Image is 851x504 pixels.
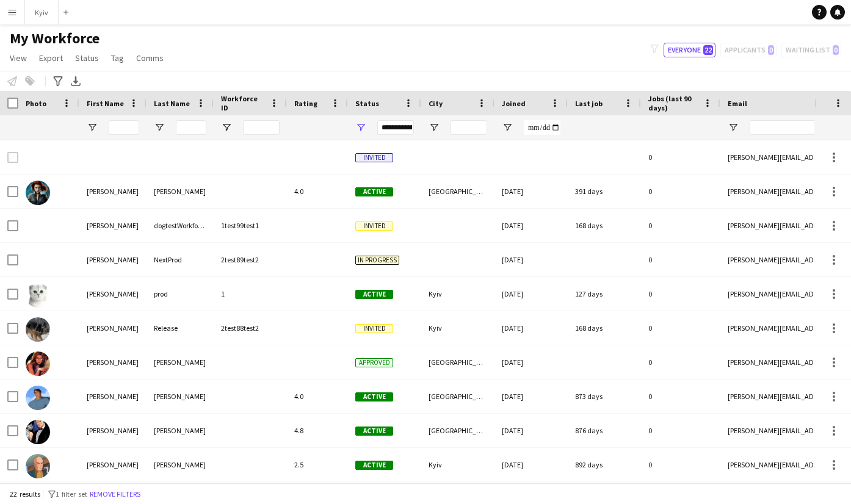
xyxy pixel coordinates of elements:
[176,120,206,135] input: Last Name Filter Input
[79,345,147,379] div: [PERSON_NAME]
[355,290,393,299] span: Active
[641,175,720,208] div: 0
[147,345,214,379] div: [PERSON_NAME]
[641,414,720,447] div: 0
[26,351,50,376] img: Barbara Gorden
[75,52,99,63] span: Status
[355,256,399,265] span: In progress
[575,99,603,108] span: Last job
[568,209,641,242] div: 168 days
[421,277,494,311] div: Kyiv
[568,448,641,481] div: 892 days
[26,454,50,478] img: Charles Xavier
[147,380,214,413] div: [PERSON_NAME]
[287,380,348,413] div: 4.0
[79,277,147,311] div: [PERSON_NAME]
[79,243,147,276] div: [PERSON_NAME]
[641,311,720,345] div: 0
[568,311,641,345] div: 168 days
[70,50,104,66] a: Status
[51,74,65,88] app-action-btn: Advanced filters
[641,448,720,481] div: 0
[355,99,379,108] span: Status
[355,358,393,367] span: Approved
[214,311,287,345] div: 2test88test2
[147,311,214,345] div: Release
[5,50,32,66] a: View
[728,122,739,133] button: Open Filter Menu
[68,74,83,88] app-action-btn: Export XLSX
[641,140,720,174] div: 0
[79,175,147,208] div: [PERSON_NAME]
[147,243,214,276] div: NextProd
[214,277,287,311] div: 1
[26,99,46,108] span: Photo
[287,448,348,481] div: 2.5
[502,99,526,108] span: Joined
[703,45,713,55] span: 22
[26,420,50,444] img: Bruce Wayne
[355,187,393,196] span: Active
[79,311,147,345] div: [PERSON_NAME]
[287,414,348,447] div: 4.8
[494,277,568,311] div: [DATE]
[355,153,393,162] span: Invited
[421,345,494,379] div: [GEOGRAPHIC_DATA]
[26,386,50,410] img: Benjamin Grimm
[111,52,124,63] span: Tag
[355,324,393,333] span: Invited
[421,380,494,413] div: [GEOGRAPHIC_DATA]
[421,311,494,345] div: Kyiv
[421,414,494,447] div: [GEOGRAPHIC_DATA]
[10,29,100,48] span: My Workforce
[355,461,393,470] span: Active
[26,283,50,308] img: Anna prod
[79,448,147,481] div: [PERSON_NAME]
[429,99,443,108] span: City
[136,52,164,63] span: Comms
[147,277,214,311] div: prod
[429,122,440,133] button: Open Filter Menu
[87,122,98,133] button: Open Filter Menu
[355,392,393,401] span: Active
[243,120,280,135] input: Workforce ID Filter Input
[494,414,568,447] div: [DATE]
[494,175,568,208] div: [DATE]
[87,99,124,108] span: First Name
[421,175,494,208] div: [GEOGRAPHIC_DATA]
[294,99,317,108] span: Rating
[355,221,393,231] span: Invited
[641,243,720,276] div: 0
[106,50,129,66] a: Tag
[26,181,50,205] img: Amanda Briggs
[641,380,720,413] div: 0
[39,52,63,63] span: Export
[648,94,698,112] span: Jobs (last 90 days)
[451,120,487,135] input: City Filter Input
[355,427,393,436] span: Active
[494,209,568,242] div: [DATE]
[221,94,265,112] span: Workforce ID
[355,122,366,133] button: Open Filter Menu
[568,277,641,311] div: 127 days
[641,209,720,242] div: 0
[568,175,641,208] div: 391 days
[26,317,50,342] img: Anna Release
[10,52,27,63] span: View
[25,1,59,24] button: Kyiv
[79,380,147,413] div: [PERSON_NAME]
[494,311,568,345] div: [DATE]
[494,345,568,379] div: [DATE]
[221,122,232,133] button: Open Filter Menu
[641,345,720,379] div: 0
[56,489,87,499] span: 1 filter set
[154,122,165,133] button: Open Filter Menu
[214,243,287,276] div: 2test89test2
[287,175,348,208] div: 4.0
[568,414,641,447] div: 876 days
[147,448,214,481] div: [PERSON_NAME]
[664,43,715,57] button: Everyone22
[524,120,560,135] input: Joined Filter Input
[34,50,68,66] a: Export
[109,120,139,135] input: First Name Filter Input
